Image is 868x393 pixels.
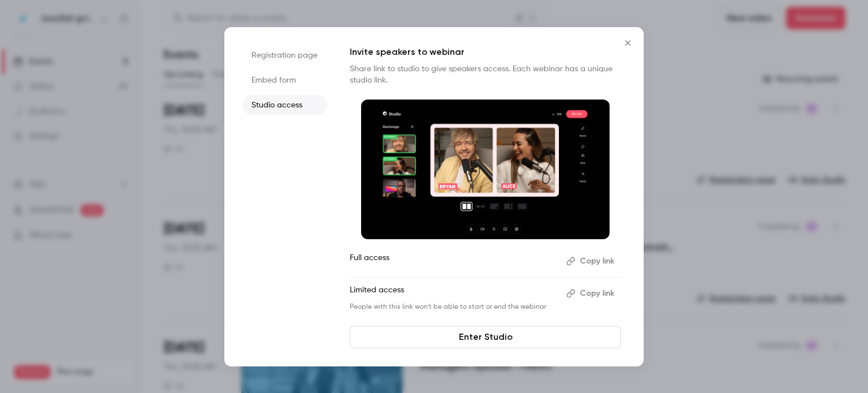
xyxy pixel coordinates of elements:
button: Close [617,32,639,54]
p: People with this link won't be able to start or end the webinar [350,303,557,312]
a: Enter Studio [350,326,621,348]
p: Full access [350,252,557,270]
li: Studio access [242,95,327,115]
p: Limited access [350,284,557,303]
p: Share link to studio to give speakers access. Each webinar has a unique studio link. [350,63,621,86]
p: Invite speakers to webinar [350,45,621,59]
li: Embed form [242,70,327,90]
button: Copy link [562,284,621,303]
li: Registration page [242,45,327,66]
button: Copy link [562,252,621,270]
img: Invite speakers to webinar [361,100,610,240]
